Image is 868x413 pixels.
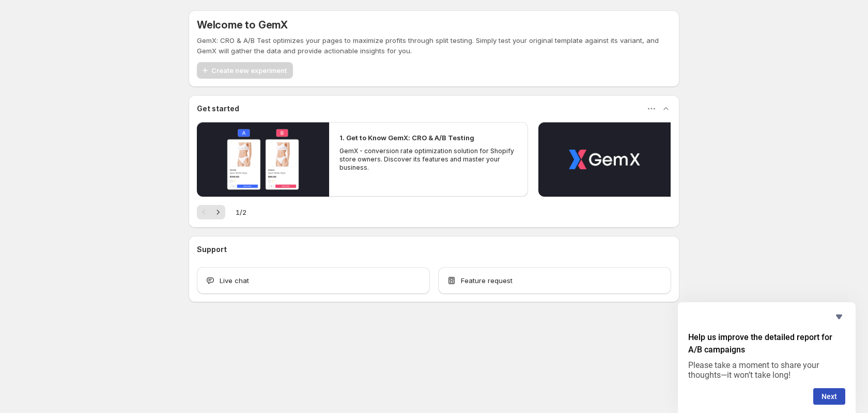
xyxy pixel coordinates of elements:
[461,275,513,286] span: Feature request
[220,275,249,286] span: Live chat
[688,331,845,356] h2: Help us improve the detailed report for A/B campaigns
[197,244,227,255] h3: Support
[688,360,845,380] p: Please take a moment to share your thoughts—it won’t take long!
[688,311,845,405] div: Help us improve the detailed report for A/B campaigns
[236,207,246,217] span: 1 / 2
[197,35,671,56] p: GemX: CRO & A/B Test optimizes your pages to maximize profits through split testing. Simply test ...
[339,132,474,143] h2: 1. Get to Know GemX: CRO & A/B Testing
[538,122,671,197] button: Play video
[197,19,288,31] h5: Welcome to GemX
[211,205,225,219] button: Next
[197,104,239,114] h3: Get started
[197,205,225,219] nav: Pagination
[813,388,845,405] button: Next question
[833,311,845,323] button: Hide survey
[197,122,329,197] button: Play video
[339,147,517,172] p: GemX - conversion rate optimization solution for Shopify store owners. Discover its features and ...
